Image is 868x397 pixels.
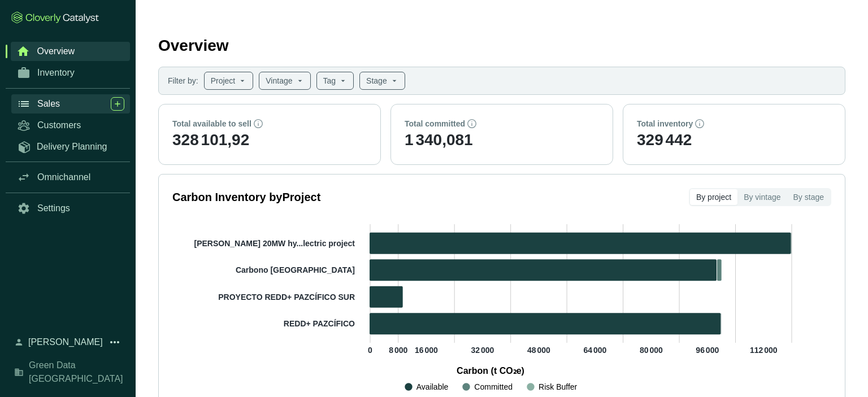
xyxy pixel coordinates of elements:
[37,203,70,214] span: Settings
[737,189,787,205] div: By vintage
[172,118,251,129] p: Total available to sell
[11,168,130,187] a: Omnichannel
[368,346,372,355] tspan: 0
[37,46,75,57] span: Overview
[750,346,778,355] tspan: 112 000
[689,188,831,206] div: segmented control
[389,346,407,355] tspan: 8 000
[11,42,130,61] a: Overview
[236,265,355,274] tspan: Carbono [GEOGRAPHIC_DATA]
[37,120,81,131] span: Customers
[415,346,438,355] tspan: 16 000
[172,129,367,151] p: 328 101,92
[11,63,130,82] a: Inventory
[11,94,130,114] a: Sales
[28,335,103,349] span: [PERSON_NAME]
[11,199,130,218] a: Settings
[37,67,75,78] span: Inventory
[11,116,130,135] a: Customers
[640,346,663,355] tspan: 80 000
[583,346,606,355] tspan: 64 000
[405,129,599,151] p: 1 340,081
[194,239,355,248] tspan: [PERSON_NAME] 20MW hy...lectric project
[696,346,719,355] tspan: 96 000
[474,381,513,392] p: Committed
[168,75,198,86] p: Filter by:
[527,346,550,355] tspan: 48 000
[172,189,320,205] p: Carbon Inventory by Project
[787,189,830,205] div: By stage
[158,34,229,58] h2: Overview
[284,319,355,328] tspan: REDD+ PAZCÍFICO
[37,141,107,152] span: Delivery Planning
[637,118,693,129] p: Total inventory
[37,172,90,183] span: Omnichannel
[690,189,737,205] div: By project
[11,137,130,156] a: Delivery Planning
[189,364,792,378] p: Carbon (t CO₂e)
[539,381,577,392] p: Risk Buffer
[405,118,465,129] p: Total committed
[637,129,831,151] p: 329 442
[218,293,355,302] tspan: PROYECTO REDD+ PAZCÍFICO SUR
[416,381,449,392] p: Available
[471,346,494,355] tspan: 32 000
[37,98,60,110] span: Sales
[29,359,124,386] span: Green Data [GEOGRAPHIC_DATA]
